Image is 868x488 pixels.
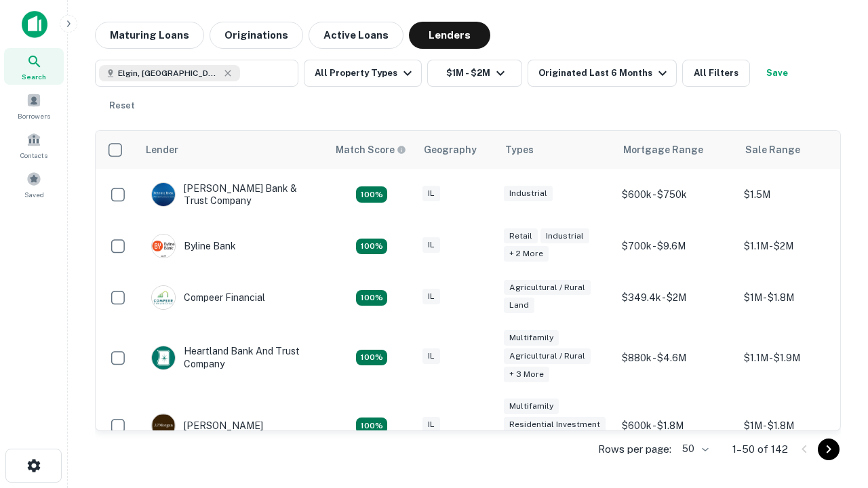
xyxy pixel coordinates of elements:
[422,186,440,201] div: IL
[540,228,589,244] div: Industrial
[737,131,859,169] th: Sale Range
[677,439,711,459] div: 50
[623,142,703,158] div: Mortgage Range
[732,441,788,457] p: 1–50 of 142
[356,239,387,255] div: Matching Properties: 16, hasApolloMatch: undefined
[800,380,868,445] iframe: Chat Widget
[504,298,534,313] div: Land
[615,220,737,272] td: $700k - $9.6M
[504,417,606,432] div: Residential Investment
[100,92,144,119] button: Reset
[22,71,46,82] span: Search
[504,186,553,201] div: Industrial
[152,286,175,309] img: picture
[818,439,840,460] button: Go to next page
[504,399,559,414] div: Multifamily
[356,186,387,203] div: Matching Properties: 28, hasApolloMatch: undefined
[18,110,50,121] span: Borrowers
[504,330,559,346] div: Multifamily
[356,350,387,366] div: Matching Properties: 18, hasApolloMatch: undefined
[22,11,47,38] img: capitalize-icon.png
[20,150,47,161] span: Contacts
[682,60,750,87] button: All Filters
[504,280,591,296] div: Agricultural / Rural
[151,234,236,258] div: Byline Bank
[497,131,615,169] th: Types
[151,413,263,438] div: [PERSON_NAME]
[422,237,440,253] div: IL
[146,142,178,158] div: Lender
[504,228,538,244] div: Retail
[504,246,549,262] div: + 2 more
[409,22,490,49] button: Lenders
[138,131,328,169] th: Lender
[151,182,314,207] div: [PERSON_NAME] Bank & Trust Company
[416,131,497,169] th: Geography
[427,60,522,87] button: $1M - $2M
[95,22,204,49] button: Maturing Loans
[737,169,859,220] td: $1.5M
[152,346,175,369] img: picture
[118,67,220,79] span: Elgin, [GEOGRAPHIC_DATA], [GEOGRAPHIC_DATA]
[356,418,387,434] div: Matching Properties: 25, hasApolloMatch: undefined
[422,289,440,304] div: IL
[424,142,477,158] div: Geography
[737,272,859,323] td: $1M - $1.8M
[152,235,175,258] img: picture
[152,183,175,206] img: picture
[151,285,265,310] div: Compeer Financial
[505,142,534,158] div: Types
[504,367,549,382] div: + 3 more
[615,323,737,392] td: $880k - $4.6M
[422,417,440,432] div: IL
[304,60,422,87] button: All Property Types
[615,169,737,220] td: $600k - $750k
[4,127,64,163] a: Contacts
[4,87,64,124] a: Borrowers
[336,142,403,157] h6: Match Score
[737,323,859,392] td: $1.1M - $1.9M
[615,272,737,323] td: $349.4k - $2M
[309,22,403,49] button: Active Loans
[504,348,591,364] div: Agricultural / Rural
[538,65,671,81] div: Originated Last 6 Months
[615,131,737,169] th: Mortgage Range
[328,131,416,169] th: Capitalize uses an advanced AI algorithm to match your search with the best lender. The match sco...
[737,220,859,272] td: $1.1M - $2M
[210,22,303,49] button: Originations
[755,60,799,87] button: Save your search to get updates of matches that match your search criteria.
[152,414,175,437] img: picture
[336,142,406,157] div: Capitalize uses an advanced AI algorithm to match your search with the best lender. The match sco...
[598,441,671,457] p: Rows per page:
[151,345,314,369] div: Heartland Bank And Trust Company
[528,60,677,87] button: Originated Last 6 Months
[615,392,737,460] td: $600k - $1.8M
[4,166,64,203] a: Saved
[745,142,800,158] div: Sale Range
[24,189,44,200] span: Saved
[4,48,64,85] a: Search
[422,348,440,364] div: IL
[737,392,859,460] td: $1M - $1.8M
[356,290,387,306] div: Matching Properties: 19, hasApolloMatch: undefined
